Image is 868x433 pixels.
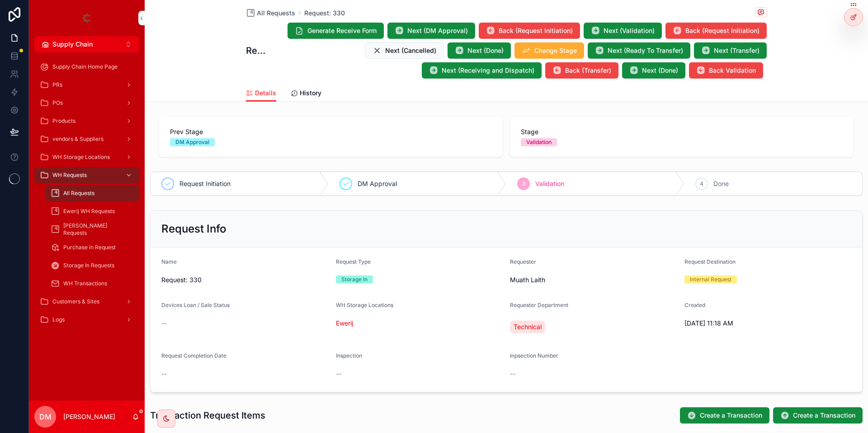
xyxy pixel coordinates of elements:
[773,407,863,424] button: Create a Transaction
[52,135,104,143] span: vendors & Suppliers
[45,275,139,292] a: WH Transactions
[34,36,139,52] button: Select Button
[34,95,139,111] a: POs
[584,23,662,39] button: Next (Validation)
[407,26,468,35] span: Next (DM Approval)
[514,322,542,331] span: Technical
[714,46,759,55] span: Next (Transfer)
[336,369,341,378] span: --
[52,99,63,107] span: POs
[63,412,115,421] p: [PERSON_NAME]
[80,11,94,25] img: App logo
[52,316,65,323] span: Logs
[161,258,177,265] span: Name
[522,180,525,187] span: 3
[684,258,736,265] span: Request Destination
[34,149,139,165] a: WH Storage Locations
[45,203,139,219] a: Ewerij WH Requests
[684,302,705,308] span: Created
[604,26,655,35] span: Next (Validation)
[34,293,139,310] a: Customers & Sites
[63,208,115,215] span: Ewerij WH Requests
[448,42,511,59] button: Next (Done)
[526,138,552,146] div: Validation
[63,222,130,237] span: [PERSON_NAME] Requests
[622,62,685,79] button: Next (Done)
[63,280,107,287] span: WH Transactions
[336,352,362,359] span: Inspection
[291,85,321,103] a: History
[510,369,515,378] span: --
[689,62,763,79] button: Back Validation
[52,298,99,305] span: Customers & Sites
[565,66,611,75] span: Back (Transfer)
[255,88,276,98] span: Details
[161,302,230,308] span: Devices Loan / Sale Status
[588,42,690,59] button: Next (Ready To Transfer)
[608,46,683,55] span: Next (Ready To Transfer)
[52,117,75,125] span: Products
[34,77,139,93] a: PRs
[161,369,167,378] span: --
[246,44,269,57] h1: Request: 330
[307,26,377,35] span: Generate Receive Form
[793,411,855,420] span: Create a Transaction
[336,319,353,328] a: Ewerij
[179,179,231,188] span: Request Initiation
[510,321,545,333] a: Technical
[300,88,321,98] span: History
[510,275,545,284] span: Muath Laith
[336,302,393,308] span: WH Storage Locations
[63,262,114,269] span: Storage In Requests
[685,26,759,35] span: Back (Request Initiation)
[52,81,62,88] span: PRs
[288,23,384,39] button: Generate Receive Form
[34,59,139,75] a: Supply Chain Home Page
[514,42,584,59] button: Change Stage
[510,258,536,265] span: Requester
[713,179,729,188] span: Done
[29,52,145,340] div: scrollable content
[150,409,265,422] h1: Transaction Request Items
[246,85,276,102] a: Details
[45,257,139,274] a: Storage In Requests
[175,138,209,146] div: DM Approval
[161,319,167,328] span: --
[34,312,139,328] a: Logs
[45,221,139,237] a: [PERSON_NAME] Requests
[385,46,436,55] span: Next (Cancelled)
[170,127,492,136] span: Prev Stage
[442,66,534,75] span: Next (Receiving and Dispatch)
[422,62,542,79] button: Next (Receiving and Dispatch)
[700,411,762,420] span: Create a Transaction
[341,275,368,284] div: Storage In
[39,411,52,422] span: DM
[467,46,504,55] span: Next (Done)
[365,42,444,59] button: Next (Cancelled)
[52,40,93,49] span: Supply Chain
[665,23,767,39] button: Back (Request Initiation)
[336,258,371,265] span: Request Type
[694,42,767,59] button: Next (Transfer)
[358,179,397,188] span: DM Approval
[304,9,345,18] a: Request: 330
[684,319,852,328] span: [DATE] 11:18 AM
[690,275,731,284] div: Internal Request
[63,190,94,197] span: All Requests
[45,239,139,256] a: Purchase in Request
[510,352,558,359] span: Inpsection Number
[709,66,756,75] span: Back Validation
[52,154,110,161] span: WH Storage Locations
[34,113,139,129] a: Products
[45,185,139,201] a: All Requests
[161,275,329,284] span: Request: 330
[479,23,580,39] button: Back (Request Initiation)
[700,180,703,187] span: 4
[545,62,618,79] button: Back (Transfer)
[161,352,226,359] span: Request Completion Date
[34,131,139,147] a: vendors & Suppliers
[387,23,475,39] button: Next (DM Approval)
[246,9,295,18] a: All Requests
